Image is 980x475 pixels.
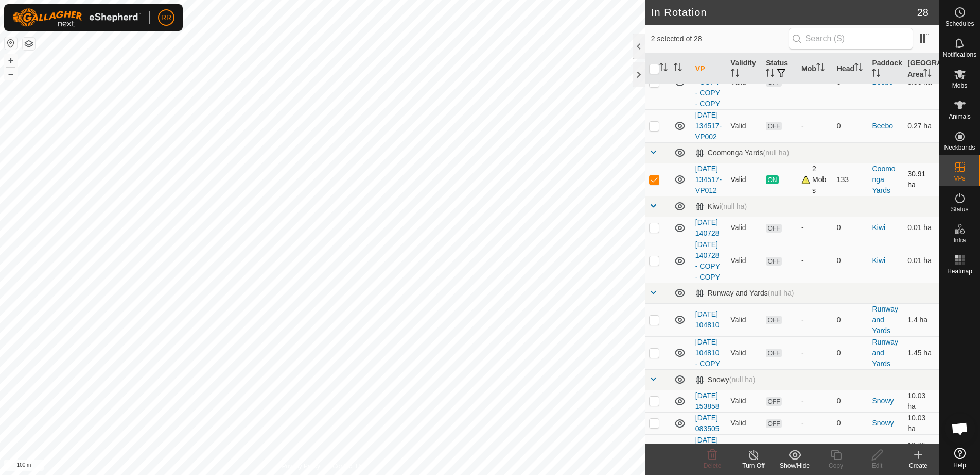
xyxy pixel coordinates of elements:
td: 0.01 ha [903,217,939,239]
div: - [801,348,829,358]
div: Runway and Yards [695,289,794,298]
span: Notifications [943,52,976,58]
span: Neckbands [944,144,975,151]
p-sorticon: Activate to sort [816,64,825,73]
span: RR [161,12,171,23]
span: (null ha) [763,149,789,157]
div: Edit [856,461,898,470]
div: Open chat [944,413,975,444]
a: [DATE] 083505 [695,414,720,433]
span: OFF [766,257,781,266]
div: - [801,315,829,325]
td: 0 [833,390,868,412]
p-sorticon: Activate to sort [659,64,668,73]
h2: In Rotation [651,6,917,19]
a: Runway and Yards [872,305,898,335]
td: 0 [833,303,868,336]
span: (null ha) [721,202,747,210]
td: 1.4 ha [903,303,939,336]
p-sorticon: Activate to sort [854,64,863,73]
a: [DATE] 134517-VP012 [695,165,722,194]
a: [DATE] 134517-VP002 [695,111,722,141]
a: [DATE] 140728 - COPY - COPY - COPY [695,56,720,108]
div: Create [898,461,939,470]
td: Valid [727,303,762,336]
a: Snowy [872,397,894,405]
td: 133 [833,163,868,196]
span: Status [951,206,968,212]
span: (null ha) [768,289,794,297]
div: Snowy [695,375,756,384]
th: Validity [727,54,762,85]
td: 0 [833,412,868,434]
th: Status [762,54,797,85]
th: Mob [797,54,833,85]
span: Mobs [952,83,967,89]
th: VP [691,54,727,85]
th: [GEOGRAPHIC_DATA] Area [903,54,939,85]
span: Animals [949,113,971,120]
img: Gallagher Logo [12,8,141,27]
td: Valid [727,390,762,412]
td: 10.03 ha [903,412,939,434]
td: 1.45 ha [903,336,939,369]
div: 2 Mobs [801,163,829,196]
div: Kiwi [695,202,747,211]
div: - [801,255,829,266]
th: Head [833,54,868,85]
span: OFF [766,224,781,233]
a: Beebo [872,78,892,86]
button: – [5,68,17,80]
span: 28 [917,5,929,20]
div: Show/Hide [774,461,815,470]
td: 0 [833,109,868,142]
td: 10.03 ha [903,390,939,412]
span: 2 selected of 28 [651,34,789,44]
div: - [801,121,829,132]
span: OFF [766,316,781,324]
a: Privacy Policy [282,462,320,471]
td: Valid [727,217,762,239]
a: Help [939,444,980,472]
div: Turn Off [733,461,774,470]
span: Delete [704,462,722,469]
button: Reset Map [5,37,17,50]
p-sorticon: Activate to sort [923,70,932,78]
span: OFF [766,419,781,428]
button: + [5,54,17,67]
a: [DATE] 083505 - COPY [695,436,720,466]
input: Search (S) [789,28,913,50]
a: [DATE] 104810 - COPY [695,338,720,368]
a: Snowy [872,419,894,427]
td: Valid [727,239,762,283]
td: 0 [833,336,868,369]
td: Valid [727,336,762,369]
span: OFF [766,349,781,357]
span: Help [953,462,966,468]
th: Paddock [868,54,903,85]
a: [DATE] 140728 [695,218,720,237]
span: Infra [953,237,966,243]
td: 0 [833,434,868,467]
div: - [801,396,829,406]
a: Coomonga Yards [872,165,895,194]
a: Beebo [872,122,892,130]
p-sorticon: Activate to sort [674,64,682,73]
div: Coomonga Yards [695,149,789,157]
p-sorticon: Activate to sort [766,70,774,78]
td: 0.27 ha [903,109,939,142]
div: Copy [815,461,856,470]
td: Valid [727,163,762,196]
span: Schedules [945,21,974,27]
td: 10.75 ha [903,434,939,467]
div: - [801,418,829,429]
p-sorticon: Activate to sort [731,70,739,78]
td: 0 [833,217,868,239]
td: Valid [727,434,762,467]
a: Kiwi [872,223,885,232]
span: ON [766,175,778,184]
td: Valid [727,109,762,142]
a: [DATE] 153858 [695,391,720,411]
td: 0.01 ha [903,239,939,283]
a: Runway and Yards [872,338,898,368]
